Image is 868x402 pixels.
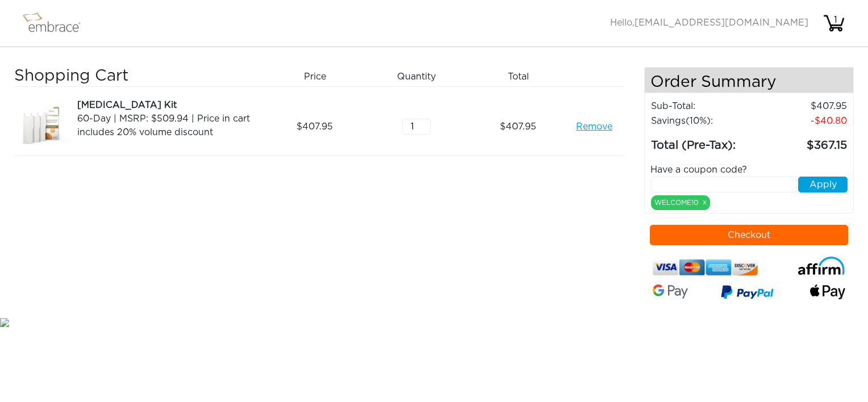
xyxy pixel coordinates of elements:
[823,12,845,35] img: cart
[650,225,849,245] button: Checkout
[651,195,710,210] div: WELCOME10
[824,13,847,27] div: 1
[77,112,260,139] div: 60-Day | MSRP: $509.94 | Price in cart includes 20% volume discount
[610,18,808,27] span: Hello,
[721,282,774,304] img: paypal-v3.png
[642,163,857,177] div: Have a coupon code?
[576,120,612,133] a: Remove
[798,177,848,192] button: Apply
[798,257,845,275] img: affirm-logo.svg
[500,120,536,133] span: 407.95
[14,98,71,155] img: a09f5d18-8da6-11e7-9c79-02e45ca4b85b.jpeg
[759,128,848,154] td: 367.15
[759,114,848,128] td: 40.80
[645,68,854,93] h4: Order Summary
[297,120,333,133] span: 407.95
[650,128,759,154] td: Total (Pre-Tax):
[810,284,845,299] img: fullApplePay.png
[77,98,260,112] div: [MEDICAL_DATA] Kit
[759,99,848,114] td: 407.95
[650,114,759,128] td: Savings :
[268,67,370,86] div: Price
[703,197,707,207] a: x
[653,284,688,299] img: Google-Pay-Logo.svg
[653,257,758,278] img: credit-cards.png
[397,70,436,83] span: Quantity
[650,99,759,114] td: Sub-Total:
[823,18,845,27] a: 1
[14,67,260,86] h3: Shopping Cart
[635,18,808,27] span: [EMAIL_ADDRESS][DOMAIN_NAME]
[20,9,94,37] img: logo.png
[686,116,711,125] span: (10%)
[471,67,573,86] div: Total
